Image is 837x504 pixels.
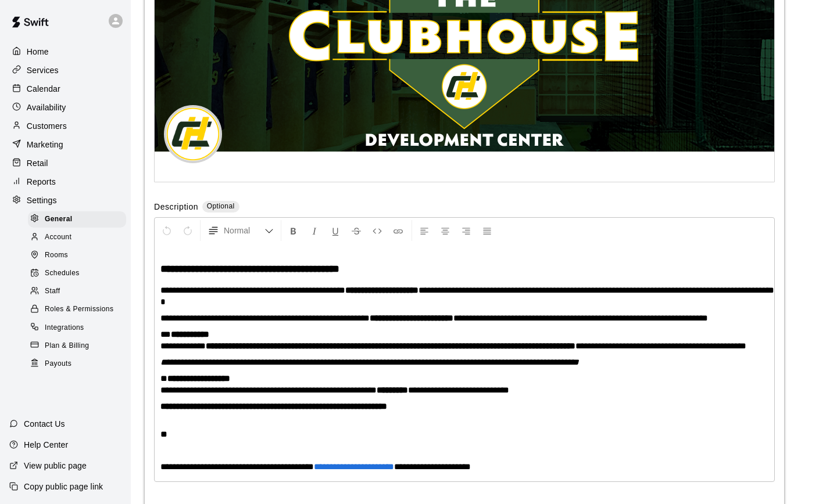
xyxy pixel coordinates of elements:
[9,173,121,190] a: Reports
[9,192,121,209] a: Settings
[9,99,121,116] a: Availability
[28,319,131,337] a: Integrations
[178,220,198,241] button: Redo
[456,220,476,241] button: Right Align
[28,265,126,282] div: Schedules
[27,102,66,113] p: Availability
[27,46,49,57] p: Home
[477,220,497,241] button: Justify Align
[28,265,131,283] a: Schedules
[27,176,56,188] p: Reports
[24,481,103,492] p: Copy public page link
[9,117,121,135] a: Customers
[28,229,126,246] div: Account
[367,220,387,241] button: Insert Code
[27,139,63,150] p: Marketing
[28,247,131,265] a: Rooms
[203,220,278,241] button: Formatting Options
[224,225,264,236] span: Normal
[435,220,455,241] button: Center Align
[28,210,131,228] a: General
[9,80,121,98] a: Calendar
[28,211,126,228] div: General
[28,320,126,336] div: Integrations
[45,286,60,297] span: Staff
[45,322,84,334] span: Integrations
[27,157,48,169] p: Retail
[28,283,126,300] div: Staff
[9,62,121,79] a: Services
[28,247,126,264] div: Rooms
[9,136,121,153] a: Marketing
[27,195,57,206] p: Settings
[27,83,60,95] p: Calendar
[207,202,235,210] span: Optional
[154,201,198,214] label: Description
[284,220,303,241] button: Format Bold
[45,340,89,352] span: Plan & Billing
[45,268,80,279] span: Schedules
[28,355,131,373] a: Payouts
[346,220,366,241] button: Format Strikethrough
[28,338,126,354] div: Plan & Billing
[24,439,68,451] p: Help Center
[28,228,131,246] a: Account
[45,250,68,261] span: Rooms
[27,120,67,132] p: Customers
[414,220,434,241] button: Left Align
[388,220,408,241] button: Insert Link
[157,220,177,241] button: Undo
[9,43,121,60] a: Home
[28,301,131,319] a: Roles & Permissions
[45,358,71,370] span: Payouts
[28,356,126,372] div: Payouts
[325,220,345,241] button: Format Underline
[28,283,131,301] a: Staff
[45,304,113,315] span: Roles & Permissions
[45,232,71,243] span: Account
[9,154,121,172] a: Retail
[24,418,65,430] p: Contact Us
[24,460,87,471] p: View public page
[28,301,126,318] div: Roles & Permissions
[28,337,131,355] a: Plan & Billing
[45,214,73,225] span: General
[305,220,324,241] button: Format Italics
[27,64,59,76] p: Services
